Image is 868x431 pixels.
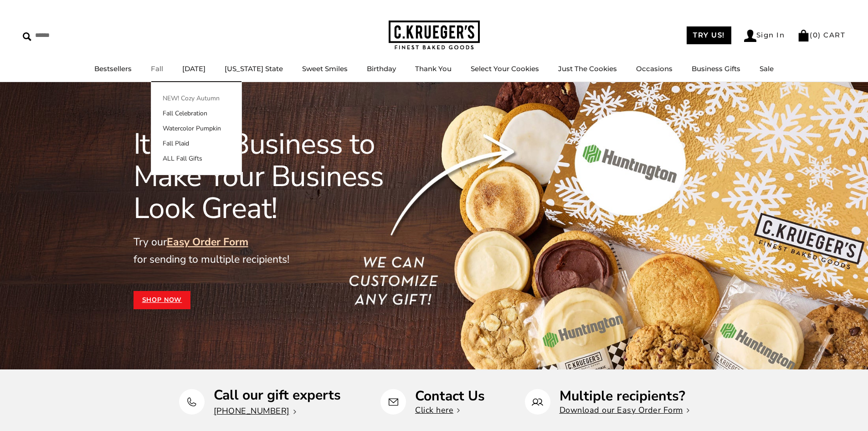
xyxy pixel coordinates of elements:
a: NEW! Cozy Autumn [151,93,241,103]
a: Bestsellers [94,64,132,73]
a: Shop Now [134,291,191,309]
a: [PHONE_NUMBER] [214,405,296,416]
img: Bag [797,30,810,42]
img: Call our gift experts [186,396,197,408]
a: [US_STATE] State [225,64,283,73]
a: [DATE] [182,64,205,73]
img: Search [23,32,31,41]
input: Search [23,28,131,42]
a: Click here [415,405,460,415]
img: C.KRUEGER'S [389,21,480,50]
a: (0) CART [797,31,845,39]
a: Thank You [415,64,452,73]
img: Account [744,30,756,42]
a: Watercolor Pumpkin [151,124,241,133]
a: Sweet Smiles [302,64,348,73]
a: Birthday [367,64,396,73]
a: TRY US! [687,26,731,44]
a: Just The Cookies [558,64,617,73]
img: Contact Us [388,396,399,408]
a: Occasions [636,64,673,73]
a: Select Your Cookies [471,64,539,73]
a: Sale [760,64,774,73]
p: Call our gift experts [214,388,341,402]
a: ALL Fall Gifts [151,154,241,163]
a: Download our Easy Order Form [560,405,689,415]
a: Fall Celebration [151,109,241,118]
span: 0 [813,31,818,39]
a: Easy Order Form [167,235,248,249]
p: Multiple recipients? [560,389,689,403]
a: Fall Plaid [151,139,241,148]
img: Multiple recipients? [532,396,543,408]
p: Try our for sending to multiple recipients! [134,234,423,268]
p: Contact Us [415,389,485,403]
a: Business Gifts [692,64,740,73]
h1: It's Our Business to Make Your Business Look Great! [134,128,423,224]
a: Fall [151,64,163,73]
a: Sign In [744,30,785,42]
